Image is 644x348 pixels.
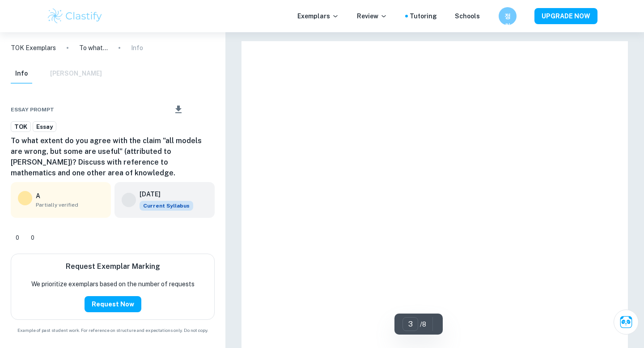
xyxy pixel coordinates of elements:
p: We prioritize exemplars based on the number of requests [31,279,195,289]
button: Request Now [85,296,141,312]
span: Partially verified [36,201,104,209]
h6: [DATE] [140,189,186,199]
button: UPGRADE NOW [534,8,597,24]
div: Bookmark [199,104,206,115]
a: TOK [11,121,31,132]
div: This exemplar is based on the current syllabus. Feel free to refer to it for inspiration/ideas wh... [140,201,193,211]
p: Review [357,11,387,21]
div: Download [160,98,197,121]
p: Exemplars [297,11,339,21]
div: Report issue [208,104,215,115]
h6: 정하 [503,11,513,21]
h6: To what extent do you agree with the claim "all models are wrong, but some are useful" (attribute... [11,136,215,178]
span: Example of past student work. For reference on structure and expectations only. Do not copy. [11,327,215,334]
button: 정하 [499,7,517,25]
a: Tutoring [410,11,437,21]
button: Info [11,64,32,84]
img: Clastify logo [47,7,103,25]
p: Info [131,43,143,53]
span: 0 [26,233,39,242]
p: / 8 [420,319,426,329]
span: TOK [11,123,30,132]
div: Like [11,230,24,245]
button: Help and Feedback [487,14,491,18]
span: Essay [33,123,56,132]
div: Share [151,104,158,115]
span: Essay prompt [11,106,54,114]
a: Essay [33,121,56,132]
p: To what extent do you agree with the claim "all models are wrong, but some are useful" (attribute... [79,43,108,53]
span: 0 [11,233,24,242]
div: Dislike [26,230,39,245]
a: Schools [455,11,480,21]
a: TOK Exemplars [11,43,56,53]
h6: Request Exemplar Marking [66,261,160,272]
span: Current Syllabus [140,201,193,211]
button: Ask Clai [614,310,639,335]
p: A [36,191,40,201]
